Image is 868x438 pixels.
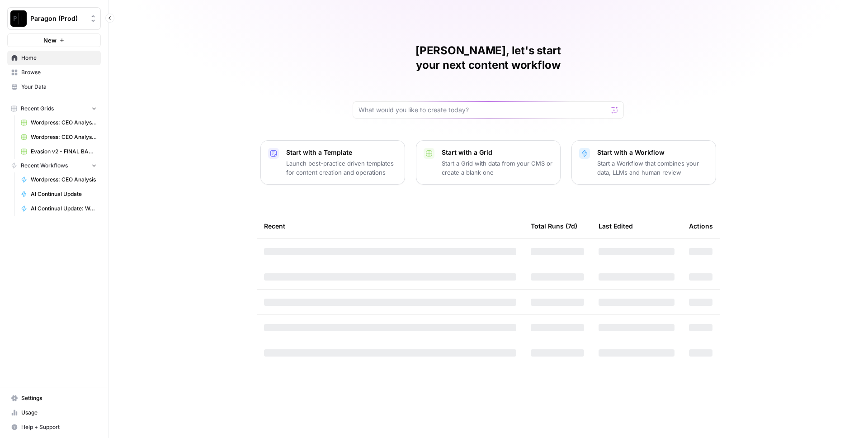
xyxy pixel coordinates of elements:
[599,214,633,238] div: Last Edited
[7,51,101,65] a: Home
[260,140,405,185] button: Start with a TemplateLaunch best-practice driven templates for content creation and operations
[31,176,97,184] span: Wordpress: CEO Analysis
[7,102,101,115] button: Recent Grids
[10,10,27,27] img: Paragon (Prod) Logo
[442,148,553,157] p: Start with a Grid
[17,115,101,130] a: Wordpress: CEO Analysis Grid (1)
[353,43,624,72] h1: [PERSON_NAME], let's start your next content workflow
[7,420,101,434] button: Help + Support
[17,130,101,144] a: Wordpress: CEO Analysis Grid
[21,394,97,402] span: Settings
[286,148,397,157] p: Start with a Template
[416,140,561,185] button: Start with a GridStart a Grid with data from your CMS or create a blank one
[21,409,97,417] span: Usage
[689,214,713,238] div: Actions
[21,68,97,76] span: Browse
[7,80,101,94] a: Your Data
[286,159,397,177] p: Launch best-practice driven templates for content creation and operations
[571,140,716,185] button: Start with a WorkflowStart a Workflow that combines your data, LLMs and human review
[597,148,708,157] p: Start with a Workflow
[21,54,97,62] span: Home
[17,201,101,216] a: AI Continual Update: Work History
[31,119,97,127] span: Wordpress: CEO Analysis Grid (1)
[21,105,54,113] span: Recent Grids
[597,159,708,177] p: Start a Workflow that combines your data, LLMs and human review
[21,162,68,170] span: Recent Workflows
[442,159,553,177] p: Start a Grid with data from your CMS or create a blank one
[30,14,85,23] span: Paragon (Prod)
[21,83,97,91] span: Your Data
[31,205,97,213] span: AI Continual Update: Work History
[31,148,97,156] span: Evasion v2 - FINAL BACKFILL [DATE] Grid
[17,144,101,159] a: Evasion v2 - FINAL BACKFILL [DATE] Grid
[359,105,607,114] input: What would you like to create today?
[7,159,101,172] button: Recent Workflows
[7,405,101,420] a: Usage
[43,36,57,45] span: New
[31,133,97,141] span: Wordpress: CEO Analysis Grid
[7,33,101,47] button: New
[17,187,101,201] a: AI Continual Update
[31,190,97,198] span: AI Continual Update
[7,65,101,80] a: Browse
[264,214,516,238] div: Recent
[21,423,97,431] span: Help + Support
[17,172,101,187] a: Wordpress: CEO Analysis
[7,391,101,405] a: Settings
[7,7,101,30] button: Workspace: Paragon (Prod)
[531,214,577,238] div: Total Runs (7d)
